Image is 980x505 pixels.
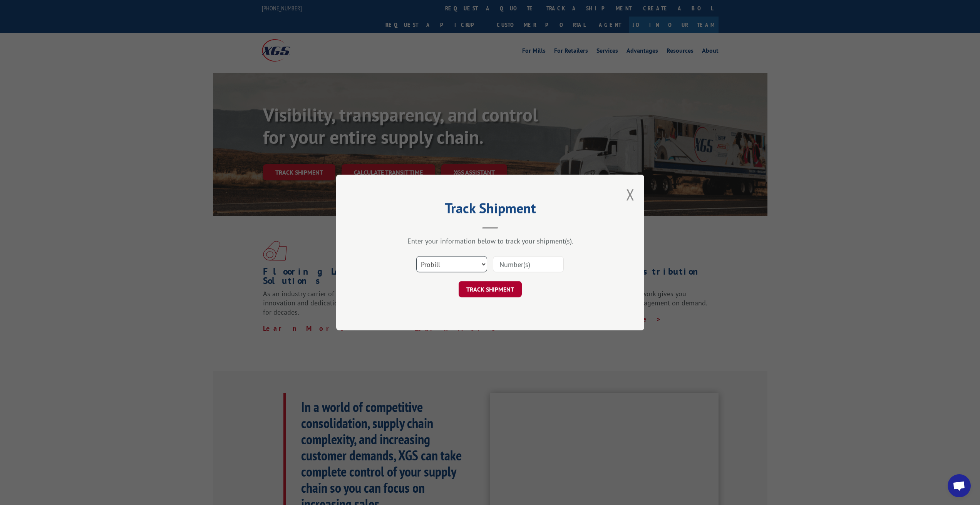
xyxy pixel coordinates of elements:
[626,184,635,205] button: Close modal
[493,256,564,272] input: Number(s)
[375,203,606,217] h2: Track Shipment
[375,237,606,245] div: Enter your information below to track your shipment(s).
[948,474,971,497] div: Open chat
[459,281,522,297] button: TRACK SHIPMENT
